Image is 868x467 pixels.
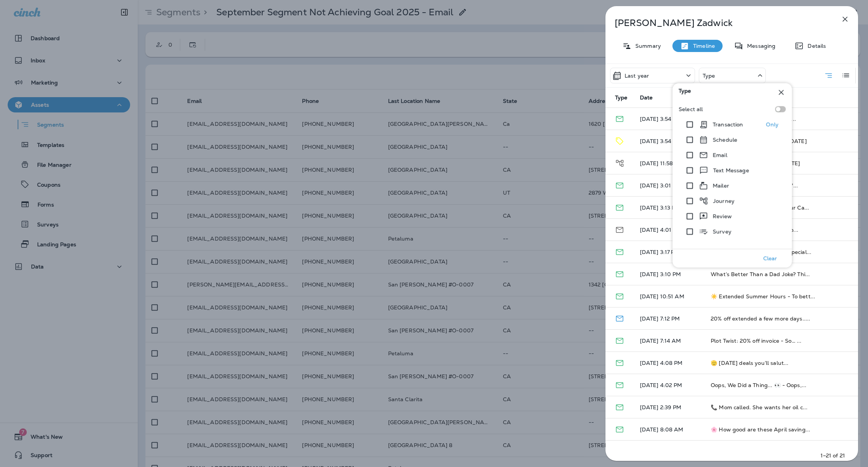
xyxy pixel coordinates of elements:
span: Email - Opened [615,381,624,388]
button: Log View [838,68,853,83]
p: [DATE] 2:39 PM [640,404,699,410]
p: [DATE] 7:12 PM [640,316,699,322]
p: Mailer [713,183,729,189]
span: Email - Opened [615,248,624,255]
span: 🌸 How good are these April saving... [711,426,810,433]
p: Only [766,122,779,128]
p: Schedule [713,137,737,143]
p: Transaction [713,122,743,128]
span: Email - Processed [615,226,624,233]
span: Email - Opened [615,337,624,343]
span: Date [640,94,653,101]
span: 📞 Mom called. She wants her oil c... [711,404,808,411]
button: Summary View [821,68,836,83]
p: [DATE] 8:08 AM [640,426,699,433]
span: Email - Opened [615,292,624,299]
span: Email - Opened [615,181,624,188]
p: [DATE] 3:01 PM [640,182,699,189]
p: [DATE] 4:08 PM [640,360,699,366]
p: [DATE] 3:17 PM [640,249,699,255]
p: [DATE] 4:01 PM [640,227,699,233]
span: Type [679,88,691,97]
p: Messaging [743,43,775,49]
span: Email - Opened [615,359,624,366]
span: 🫡 [DATE] deals you’ll salut... [711,360,788,366]
span: Type [615,94,628,101]
p: Type [703,73,715,79]
span: Journey [615,159,625,166]
span: Coupon [615,137,624,144]
span: 20% off extended a few more days..... [711,315,810,322]
p: Details [804,43,826,49]
span: Email - Opened [615,115,624,122]
span: Email - Opened [615,270,624,277]
span: Plot Twist: 20% off invoice - So… ... [711,337,801,344]
p: Journey [713,198,734,204]
p: Select all [679,106,703,112]
p: [DATE] 3:54 PM [640,138,699,144]
p: Email [713,152,727,158]
span: Oops, We Did a Thing... 👀 - Oops,... [711,382,806,389]
p: Clear [763,255,777,262]
p: Review [713,213,732,220]
p: [DATE] 3:54 PM [640,116,699,122]
span: What’s Better Than a Dad Joke? Thi... [711,271,810,278]
p: [DATE] 3:13 PM [640,205,699,211]
button: Clear [758,253,782,264]
p: [PERSON_NAME] Zadwick [615,18,824,28]
p: Timeline [689,43,715,49]
span: Email - Opened [615,203,624,210]
p: [DATE] 11:58 AM [640,160,699,166]
span: Email - Delivered [615,314,624,321]
p: [DATE] 7:14 AM [640,338,699,344]
p: Survey [713,229,731,235]
span: Email - Opened [615,425,624,432]
p: 1–21 of 21 [821,452,845,459]
p: [DATE] 3:10 PM [640,271,699,277]
p: Summary [631,43,661,49]
span: Email - Opened [615,403,624,410]
span: ☀️ Extended Summer Hours - To bett... [711,293,815,300]
p: Text Message [713,168,749,174]
p: [DATE] 10:51 AM [640,293,699,299]
p: [DATE] 4:02 PM [640,382,699,388]
p: Last year [625,73,649,79]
